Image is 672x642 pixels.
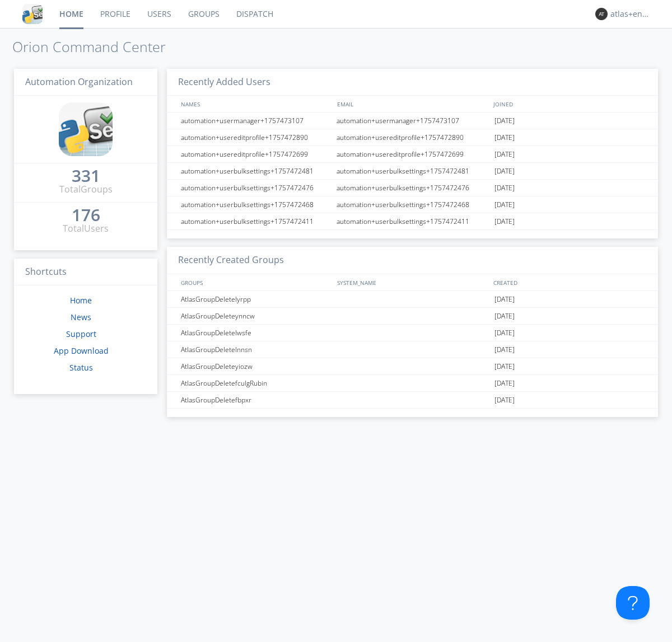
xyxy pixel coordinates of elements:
[334,113,492,129] div: automation+usermanager+1757473107
[334,196,492,213] div: automation+userbulksettings+1757472468
[494,308,515,325] span: [DATE]
[167,113,658,129] a: automation+usermanager+1757473107automation+usermanager+1757473107[DATE]
[334,96,491,112] div: EMAIL
[25,76,133,88] span: Automation Organization
[494,163,515,180] span: [DATE]
[178,392,333,408] div: AtlasGroupDeletefbpxr
[494,358,515,375] span: [DATE]
[178,180,333,196] div: automation+userbulksettings+1757472476
[178,129,333,146] div: automation+usereditprofile+1757472890
[167,308,658,325] a: AtlasGroupDeleteynncw[DATE]
[178,375,333,391] div: AtlasGroupDeletefculgRubin
[71,312,91,322] a: News
[491,274,647,290] div: CREATED
[167,196,658,213] a: automation+userbulksettings+1757472468automation+userbulksettings+1757472468[DATE]
[63,222,109,235] div: Total Users
[22,4,43,24] img: cddb5a64eb264b2086981ab96f4c1ba7
[66,329,96,339] a: Support
[167,375,658,392] a: AtlasGroupDeletefculgRubin[DATE]
[167,213,658,230] a: automation+userbulksettings+1757472411automation+userbulksettings+1757472411[DATE]
[334,129,492,146] div: automation+usereditprofile+1757472890
[178,358,333,374] div: AtlasGroupDeleteyiozw
[167,291,658,308] a: AtlasGroupDeletelyrpp[DATE]
[494,146,515,163] span: [DATE]
[494,341,515,358] span: [DATE]
[167,180,658,196] a: automation+userbulksettings+1757472476automation+userbulksettings+1757472476[DATE]
[167,146,658,163] a: automation+usereditprofile+1757472699automation+usereditprofile+1757472699[DATE]
[178,213,333,229] div: automation+userbulksettings+1757472411
[59,102,113,156] img: cddb5a64eb264b2086981ab96f4c1ba7
[610,8,652,20] div: atlas+english0002
[494,291,515,308] span: [DATE]
[178,196,333,213] div: automation+userbulksettings+1757472468
[178,113,333,129] div: automation+usermanager+1757473107
[494,180,515,196] span: [DATE]
[616,586,650,620] iframe: Toggle Customer Support
[178,96,332,112] div: NAMES
[54,345,109,356] a: App Download
[178,163,333,179] div: automation+userbulksettings+1757472481
[334,274,491,290] div: SYSTEM_NAME
[178,308,333,324] div: AtlasGroupDeleteynncw
[334,180,492,196] div: automation+userbulksettings+1757472476
[494,196,515,213] span: [DATE]
[167,129,658,146] a: automation+usereditprofile+1757472890automation+usereditprofile+1757472890[DATE]
[167,341,658,358] a: AtlasGroupDeletelnnsn[DATE]
[167,325,658,341] a: AtlasGroupDeletelwsfe[DATE]
[178,291,333,307] div: AtlasGroupDeletelyrpp
[167,358,658,375] a: AtlasGroupDeleteyiozw[DATE]
[178,325,333,341] div: AtlasGroupDeletelwsfe
[494,113,515,129] span: [DATE]
[494,325,515,341] span: [DATE]
[69,362,93,373] a: Status
[494,213,515,230] span: [DATE]
[334,213,492,229] div: automation+userbulksettings+1757472411
[72,209,100,221] div: 176
[494,129,515,146] span: [DATE]
[491,96,647,112] div: JOINED
[595,8,608,20] img: 373638.png
[70,295,92,306] a: Home
[178,341,333,358] div: AtlasGroupDeletelnnsn
[334,163,492,179] div: automation+userbulksettings+1757472481
[167,247,658,274] h3: Recently Created Groups
[178,146,333,162] div: automation+usereditprofile+1757472699
[178,274,332,290] div: GROUPS
[494,392,515,409] span: [DATE]
[59,183,113,196] div: Total Groups
[72,209,100,222] a: 176
[167,392,658,409] a: AtlasGroupDeletefbpxr[DATE]
[494,375,515,392] span: [DATE]
[72,170,100,181] div: 331
[334,146,492,162] div: automation+usereditprofile+1757472699
[167,163,658,180] a: automation+userbulksettings+1757472481automation+userbulksettings+1757472481[DATE]
[167,69,658,96] h3: Recently Added Users
[72,170,100,183] a: 331
[14,259,157,286] h3: Shortcuts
